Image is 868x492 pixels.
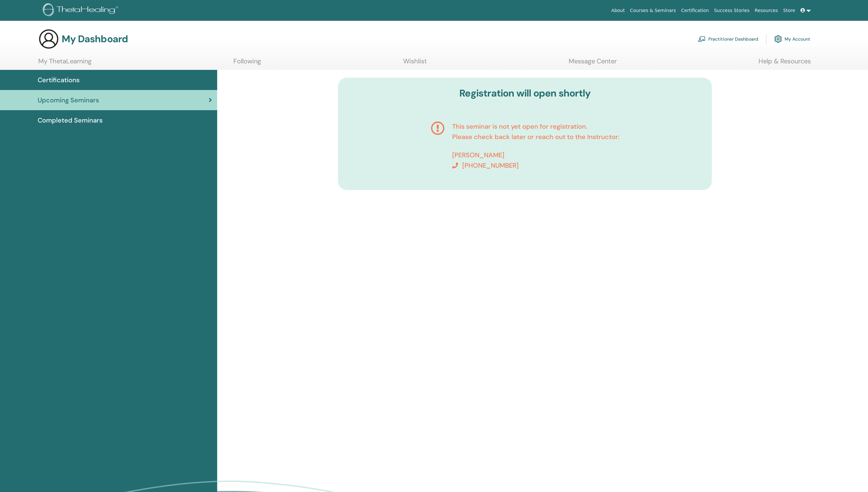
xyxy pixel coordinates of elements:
[609,5,627,17] a: About
[38,29,59,49] img: generic-user-icon.jpg
[403,57,427,70] a: Wishlist
[774,33,782,45] img: cog.svg
[462,161,519,170] span: [PHONE_NUMBER]
[452,121,619,132] p: This seminar is not yet open for registration.
[678,5,711,17] a: Certification
[348,87,702,99] h3: Registration will open shortly
[698,36,706,42] img: chalkboard-teacher.svg
[38,95,99,105] span: Upcoming Seminars
[233,57,261,70] a: Following
[452,132,619,142] p: Please check back later or reach out to the Instructor:
[627,5,679,17] a: Courses & Seminars
[698,32,758,46] a: Practitioner Dashboard
[38,115,103,125] span: Completed Seminars
[452,150,619,160] p: [PERSON_NAME]
[62,33,128,45] h3: My Dashboard
[569,57,617,70] a: Message Center
[774,32,810,46] a: My Account
[752,5,781,17] a: Resources
[781,5,798,17] a: Store
[38,57,92,70] a: My ThetaLearning
[759,57,811,70] a: Help & Resources
[712,5,752,17] a: Success Stories
[43,3,120,18] img: logo.png
[38,75,80,85] span: Certifications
